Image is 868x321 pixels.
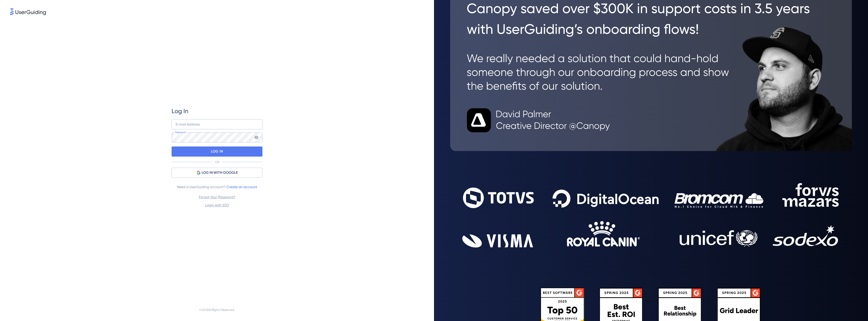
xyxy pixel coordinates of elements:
span: LOG IN WITH GOOGLE [202,170,238,176]
img: 8faab4ba6bc7696a72372aa768b0286c.svg [10,8,46,15]
span: © 2025 All Rights Reserved. [199,307,235,313]
a: Create an account [226,185,257,189]
span: Log In [172,107,188,115]
p: LOG IN [211,147,223,156]
img: 9302ce2ac39453076f5bc0f2f2ca889b.svg [462,183,840,248]
p: OR [215,160,219,164]
a: Forgot Your Password? [199,195,235,199]
span: Need a UserGuiding account? [177,184,257,190]
input: example@company.com [172,119,262,129]
a: Login with SSO [205,203,229,207]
